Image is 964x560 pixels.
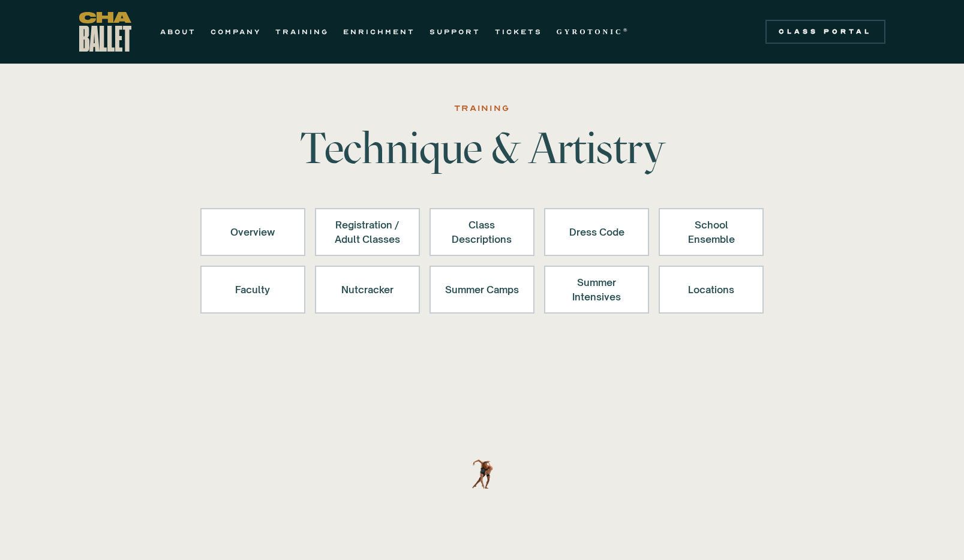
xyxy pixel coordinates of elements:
strong: GYROTONIC [557,28,623,36]
a: Nutcracker [315,266,420,314]
a: Class Portal [765,20,885,44]
a: Locations [659,266,764,314]
a: Summer Camps [430,266,534,314]
a: Class Descriptions [430,208,534,256]
a: SUPPORT [430,25,481,39]
a: COMPANY [211,25,261,39]
div: Faculty [216,275,290,304]
div: Locations [674,275,748,304]
div: School Ensemble [674,218,748,246]
a: TICKETS [495,25,542,39]
a: Dress Code [544,208,649,256]
a: ABOUT [160,25,196,39]
a: Overview [200,208,305,256]
div: Class Portal [773,27,878,37]
a: GYROTONIC® [557,25,630,39]
a: Registration /Adult Classes [315,208,420,256]
a: TRAINING [275,25,329,39]
div: Training [454,101,509,116]
h1: Technique & Artistry [295,127,669,170]
a: Summer Intensives [544,266,649,314]
div: Registration / Adult Classes [331,218,404,246]
a: home [79,12,131,52]
sup: ® [623,27,630,33]
a: Faculty [200,266,305,314]
div: Nutcracker [331,275,404,304]
a: School Ensemble [659,208,764,256]
div: Summer Intensives [560,275,633,304]
div: Class Descriptions [445,218,519,246]
div: Summer Camps [445,275,519,304]
div: Overview [216,218,290,246]
a: ENRICHMENT [343,25,415,39]
div: Dress Code [560,218,633,246]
